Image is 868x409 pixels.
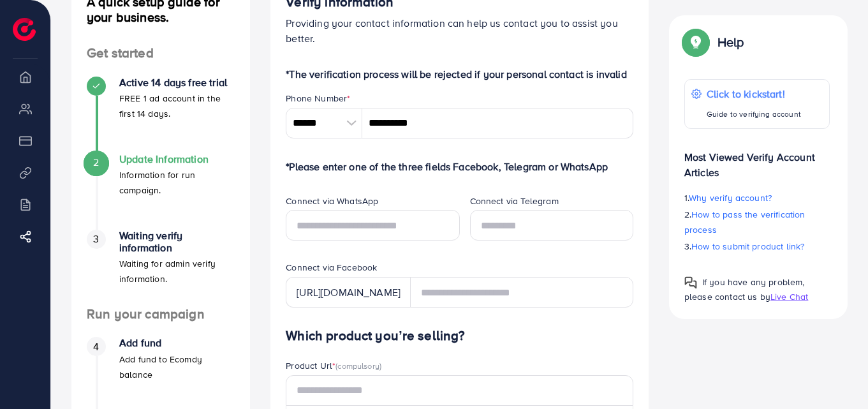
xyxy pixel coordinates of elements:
[770,290,808,303] span: Live Chat
[71,153,250,230] li: Update Information
[93,339,99,354] span: 4
[286,328,633,344] h4: Which product you’re selling?
[684,139,830,180] p: Most Viewed Verify Account Articles
[286,159,633,174] p: *Please enter one of the three fields Facebook, Telegram or WhatsApp
[119,337,235,349] h4: Add fund
[71,77,250,153] li: Active 14 days free trial
[286,66,633,82] p: *The verification process will be rejected if your personal contact is invalid
[684,239,830,254] p: 3.
[684,207,830,237] p: 2.
[691,240,804,253] span: How to submit product link?
[119,230,235,254] h4: Waiting verify information
[93,155,99,170] span: 2
[286,92,350,105] label: Phone Number
[286,359,381,372] label: Product Url
[13,18,36,41] img: logo
[71,306,250,322] h4: Run your campaign
[684,276,697,289] img: Popup guide
[119,91,235,121] p: FREE 1 ad account in the first 14 days.
[335,360,381,371] span: (compulsory)
[119,77,235,89] h4: Active 14 days free trial
[684,276,805,303] span: If you have any problem, please contact us by
[119,352,235,382] p: Add fund to Ecomdy balance
[286,195,378,207] label: Connect via WhatsApp
[119,153,235,165] h4: Update Information
[707,107,801,122] p: Guide to verifying account
[717,34,744,50] p: Help
[689,191,772,204] span: Why verify account?
[286,277,411,308] div: [URL][DOMAIN_NAME]
[470,195,559,207] label: Connect via Telegram
[286,15,633,46] p: Providing your contact information can help us contact you to assist you better.
[684,208,805,236] span: How to pass the verification process
[119,256,235,286] p: Waiting for admin verify information.
[119,167,235,198] p: Information for run campaign.
[71,230,250,306] li: Waiting verify information
[684,190,830,205] p: 1.
[707,86,801,101] p: Click to kickstart!
[93,232,99,246] span: 3
[286,261,377,274] label: Connect via Facebook
[684,31,707,54] img: Popup guide
[71,45,250,61] h4: Get started
[814,352,858,399] iframe: Chat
